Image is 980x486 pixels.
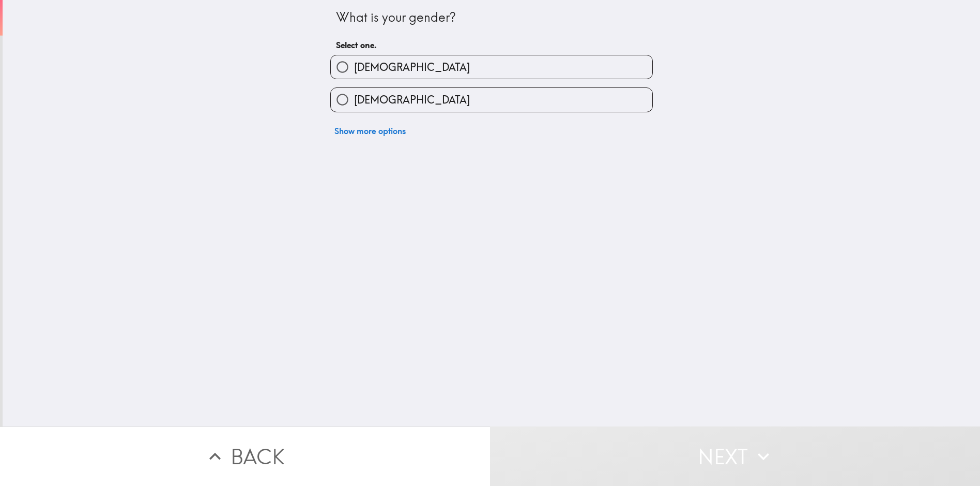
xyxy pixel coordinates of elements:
[336,39,647,51] h6: Select one.
[354,60,470,75] span: [DEMOGRAPHIC_DATA]
[354,93,470,107] span: [DEMOGRAPHIC_DATA]
[331,88,652,111] button: [DEMOGRAPHIC_DATA]
[331,55,652,79] button: [DEMOGRAPHIC_DATA]
[490,426,980,486] button: Next
[330,121,410,141] button: Show more options
[336,9,647,26] div: What is your gender?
